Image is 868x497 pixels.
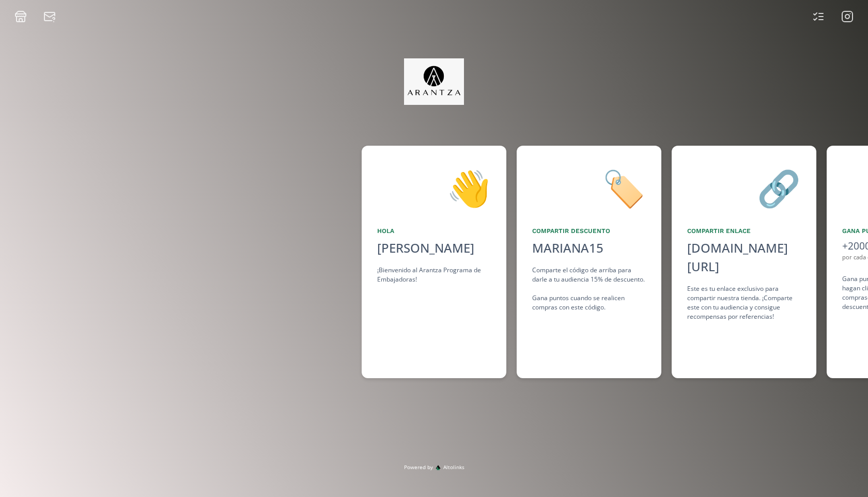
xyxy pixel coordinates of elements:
[687,284,801,321] div: Este es tu enlace exclusivo para compartir nuestra tienda. ¡Comparte este con tu audiencia y cons...
[532,226,646,236] div: Compartir Descuento
[532,266,646,312] div: Comparte el código de arriba para darle a tu audiencia 15% de descuento. Gana puntos cuando se re...
[687,226,801,236] div: Compartir Enlace
[404,463,433,471] span: Powered by
[687,161,801,214] div: 🔗
[404,58,464,105] img: jpq5Bx5xx2a5
[532,239,603,257] div: MARIANA15
[377,161,491,214] div: 👋
[443,463,464,471] span: Altolinks
[532,161,646,214] div: 🏷️
[687,239,801,276] div: [DOMAIN_NAME][URL]
[436,465,441,470] img: favicon-32x32.png
[377,266,491,284] div: ¡Bienvenido al Arantza Programa de Embajadoras!
[377,239,491,257] div: [PERSON_NAME]
[377,226,491,236] div: Hola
